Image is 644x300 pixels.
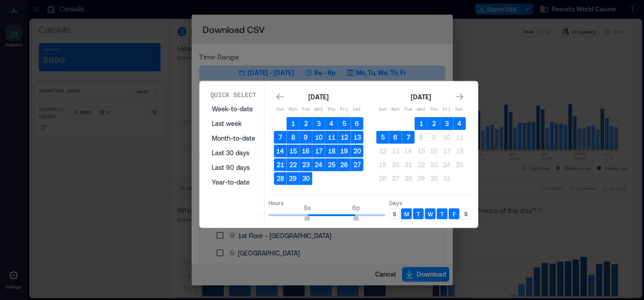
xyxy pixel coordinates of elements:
[274,145,287,158] button: 14
[338,117,351,130] button: 5
[376,145,389,158] button: 12
[428,210,433,218] p: W
[274,104,287,116] th: Sunday
[274,172,287,185] button: 28
[300,145,312,158] button: 16
[325,117,338,130] button: 4
[428,131,440,144] button: 9
[206,175,261,190] button: Year-to-date
[389,104,402,116] th: Monday
[312,117,325,130] button: 3
[402,172,415,185] button: 28
[287,158,300,171] button: 22
[440,117,453,130] button: 3
[415,158,428,171] button: 22
[287,106,300,114] p: Mon
[287,172,300,185] button: 29
[453,131,466,144] button: 11
[440,158,453,171] button: 24
[402,104,415,116] th: Tuesday
[351,117,364,130] button: 6
[453,210,456,218] p: F
[415,145,428,158] button: 15
[325,158,338,171] button: 25
[376,104,389,116] th: Sunday
[274,106,287,114] p: Sun
[453,106,466,114] p: Sat
[304,204,311,212] span: 8a
[393,210,396,218] p: S
[428,104,440,116] th: Thursday
[206,102,261,116] button: Week-to-date
[338,104,351,116] th: Friday
[351,104,364,116] th: Saturday
[440,210,444,218] p: T
[402,145,415,158] button: 14
[453,104,466,116] th: Saturday
[351,131,364,144] button: 13
[440,104,453,116] th: Friday
[402,158,415,171] button: 21
[325,104,338,116] th: Thursday
[312,131,325,144] button: 10
[428,117,440,130] button: 2
[389,131,402,144] button: 6
[376,106,389,114] p: Sun
[402,106,415,114] p: Tue
[274,158,287,171] button: 21
[287,104,300,116] th: Monday
[300,106,312,114] p: Tue
[440,131,453,144] button: 10
[274,90,287,103] button: Go to previous month
[428,158,440,171] button: 23
[206,116,261,131] button: Last week
[440,145,453,158] button: 17
[338,145,351,158] button: 19
[404,210,409,218] p: M
[453,90,466,103] button: Go to next month
[300,131,312,144] button: 9
[389,106,402,114] p: Mon
[408,92,434,103] div: [DATE]
[338,131,351,144] button: 12
[453,145,466,158] button: 18
[268,199,386,207] p: Hours
[389,172,402,185] button: 27
[389,199,472,207] p: Days
[210,91,257,100] p: Quick Select
[352,204,360,212] span: 6p
[428,145,440,158] button: 16
[376,158,389,171] button: 19
[206,160,261,175] button: Last 90 days
[389,145,402,158] button: 13
[312,106,325,114] p: Wed
[312,158,325,171] button: 24
[415,131,428,144] button: 8
[376,172,389,185] button: 26
[300,117,312,130] button: 2
[464,210,467,218] p: S
[389,158,402,171] button: 20
[453,158,466,171] button: 25
[312,104,325,116] th: Wednesday
[415,104,428,116] th: Wednesday
[300,104,312,116] th: Tuesday
[312,145,325,158] button: 17
[287,131,300,144] button: 8
[325,145,338,158] button: 18
[440,172,453,185] button: 31
[338,158,351,171] button: 26
[287,145,300,158] button: 15
[453,117,466,130] button: 4
[206,131,261,146] button: Month-to-date
[402,131,415,144] button: 7
[415,172,428,185] button: 29
[287,117,300,130] button: 1
[428,172,440,185] button: 30
[440,106,453,114] p: Fri
[206,146,261,160] button: Last 30 days
[300,158,312,171] button: 23
[338,106,351,114] p: Fri
[351,145,364,158] button: 20
[415,117,428,130] button: 1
